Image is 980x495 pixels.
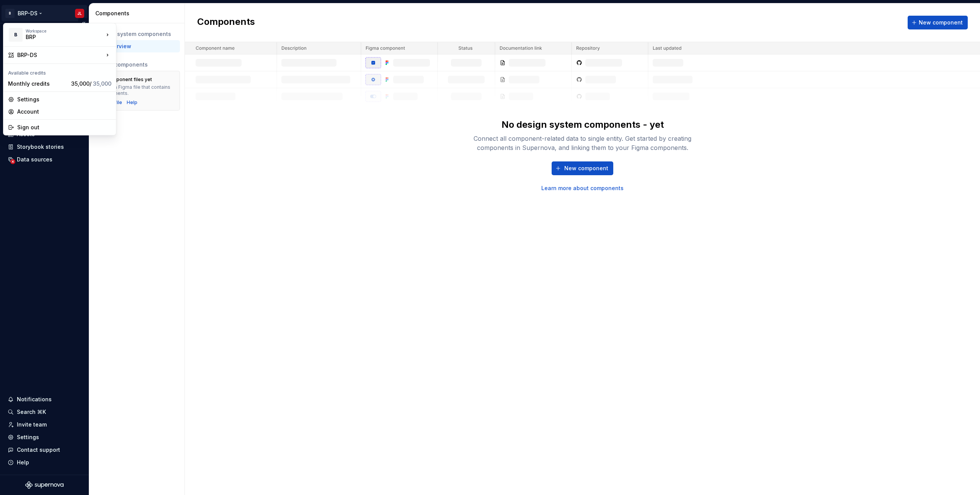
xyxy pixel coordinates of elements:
[17,108,111,116] div: Account
[17,51,104,59] div: BRP-DS
[93,80,111,87] span: 35,000
[17,96,111,103] div: Settings
[17,124,111,131] div: Sign out
[26,29,104,33] div: Workspace
[5,65,114,78] div: Available credits
[71,80,111,87] span: 35,000 /
[26,33,91,41] div: BRP
[8,80,68,88] div: Monthly credits
[9,28,23,42] div: B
